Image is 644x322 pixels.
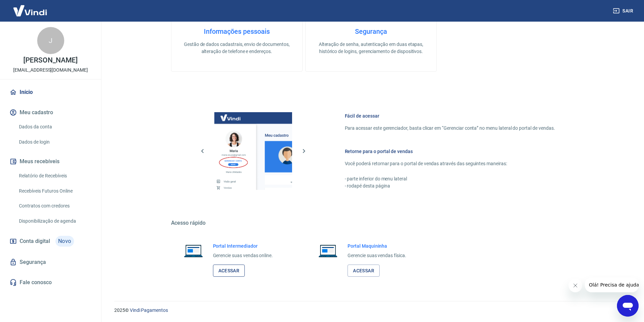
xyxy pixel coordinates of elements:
h6: Fácil de acessar [345,113,555,119]
p: Para acessar este gerenciador, basta clicar em “Gerenciar conta” no menu lateral do portal de ven... [345,125,555,132]
h5: Acesso rápido [171,220,571,226]
p: Alteração de senha, autenticação em duas etapas, histórico de logins, gerenciamento de dispositivos. [316,41,426,55]
p: Gerencie suas vendas online. [213,252,273,259]
p: [EMAIL_ADDRESS][DOMAIN_NAME] [13,67,88,74]
button: Sair [612,5,636,17]
a: Disponibilização de agenda [16,214,93,228]
iframe: Botão para abrir a janela de mensagens [617,295,639,317]
span: Olá! Precisa de ajuda? [4,5,57,10]
a: Dados da conta [16,120,93,134]
iframe: Fechar mensagem [569,279,582,292]
a: Fale conosco [8,275,93,290]
a: Dados de login [16,135,93,149]
img: Imagem de um notebook aberto [314,243,342,259]
iframe: Mensagem da empresa [585,277,639,292]
a: Recebíveis Futuros Online [16,184,93,198]
p: [PERSON_NAME] [23,57,77,64]
a: Segurança [8,255,93,270]
button: Meu cadastro [8,105,93,120]
a: Vindi Pagamentos [130,307,168,313]
img: Imagem da dashboard mostrando o botão de gerenciar conta na sidebar no lado esquerdo [214,112,292,190]
p: 2025 © [114,307,628,314]
img: Vindi [8,0,52,21]
span: Novo [55,236,74,247]
a: Acessar [348,265,380,277]
img: Imagem de um notebook aberto [179,243,208,259]
a: Relatório de Recebíveis [16,169,93,183]
span: Conta digital [20,237,50,246]
h6: Retorne para o portal de vendas [345,148,555,155]
p: - parte inferior do menu lateral [345,175,555,182]
h4: Informações pessoais [182,27,291,35]
p: Gestão de dados cadastrais, envio de documentos, alteração de telefone e endereços. [182,41,291,55]
div: J [37,27,64,54]
h6: Portal Intermediador [213,243,273,249]
a: Início [8,85,93,100]
p: Gerencie suas vendas física. [348,252,406,259]
a: Acessar [213,265,245,277]
button: Meus recebíveis [8,154,93,169]
a: Conta digitalNovo [8,233,93,249]
a: Contratos com credores [16,199,93,213]
p: - rodapé desta página [345,182,555,190]
p: Você poderá retornar para o portal de vendas através das seguintes maneiras: [345,160,555,167]
h6: Portal Maquininha [348,243,406,249]
h4: Segurança [316,27,426,35]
